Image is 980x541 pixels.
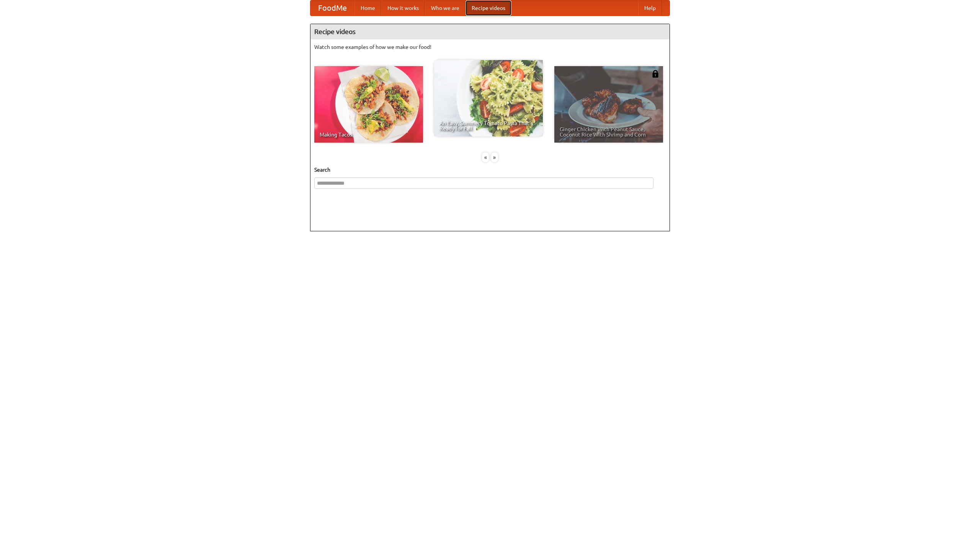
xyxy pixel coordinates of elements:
a: Making Tacos [314,66,423,143]
a: Help [638,0,662,16]
a: Recipe videos [465,0,511,16]
a: Who we are [425,0,465,16]
div: « [482,153,489,162]
div: » [491,153,498,162]
span: An Easy, Summery Tomato Pasta That's Ready for Fall [439,120,537,131]
a: FoodMe [310,0,354,16]
p: Watch some examples of how we make our food! [314,43,666,51]
a: Home [354,0,381,16]
span: Making Tacos [320,132,418,137]
a: An Easy, Summery Tomato Pasta That's Ready for Fall [434,60,543,136]
h5: Search [314,166,666,174]
a: How it works [381,0,425,16]
h4: Recipe videos [310,24,670,39]
img: 483408.png [652,70,659,78]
